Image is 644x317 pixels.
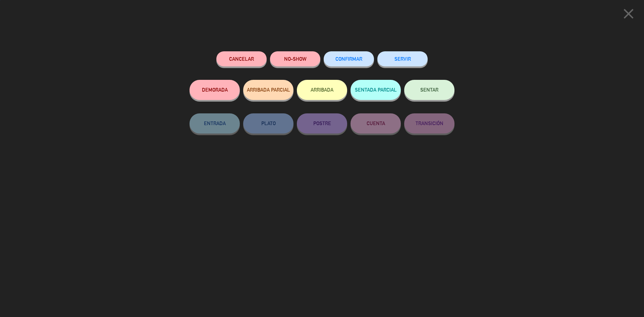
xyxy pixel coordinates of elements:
[243,80,293,100] button: ARRIBADA PARCIAL
[190,80,240,100] button: DEMORADA
[270,51,320,66] button: NO-SHOW
[190,113,240,134] button: ENTRADA
[620,5,637,22] i: close
[297,113,347,134] button: POSTRE
[216,51,267,66] button: Cancelar
[404,113,454,134] button: TRANSICIÓN
[247,87,290,93] span: ARRIBADA PARCIAL
[243,113,293,134] button: PLATO
[404,80,454,100] button: SENTAR
[335,56,362,62] span: CONFIRMAR
[377,51,428,66] button: SERVIR
[351,80,401,100] button: SENTADA PARCIAL
[618,5,639,25] button: close
[324,51,374,66] button: CONFIRMAR
[351,113,401,134] button: CUENTA
[297,80,347,100] button: ARRIBADA
[420,87,438,93] span: SENTAR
